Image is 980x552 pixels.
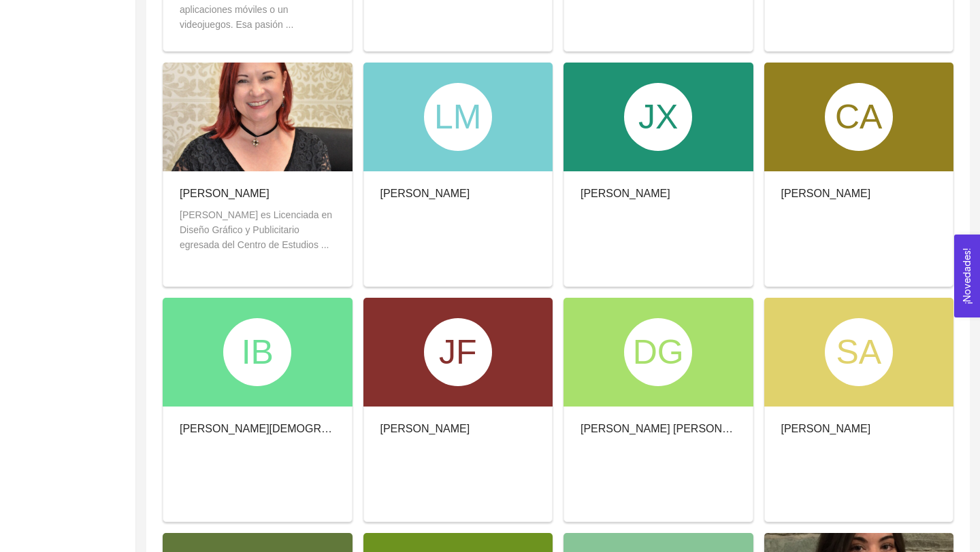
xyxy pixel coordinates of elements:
div: [PERSON_NAME] [PERSON_NAME] [581,420,736,437]
div: [PERSON_NAME] [380,185,470,202]
div: [PERSON_NAME] [781,420,871,437]
div: JX [624,83,692,151]
div: LM [424,83,492,151]
div: SA [825,318,893,386]
div: IB [223,318,291,386]
div: [PERSON_NAME] [581,185,670,202]
div: [PERSON_NAME] es Licenciada en Diseño Gráfico y Publicitario egresada del Centro de Estudios ... [180,207,336,252]
div: DG [624,318,692,386]
button: Open Feedback Widget [954,235,980,317]
div: [PERSON_NAME] [781,185,871,202]
div: [PERSON_NAME][DEMOGRAPHIC_DATA] [180,420,336,437]
div: [PERSON_NAME] [380,420,470,437]
div: [PERSON_NAME] [180,185,336,202]
div: JF [424,318,492,386]
div: CA [825,83,893,151]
